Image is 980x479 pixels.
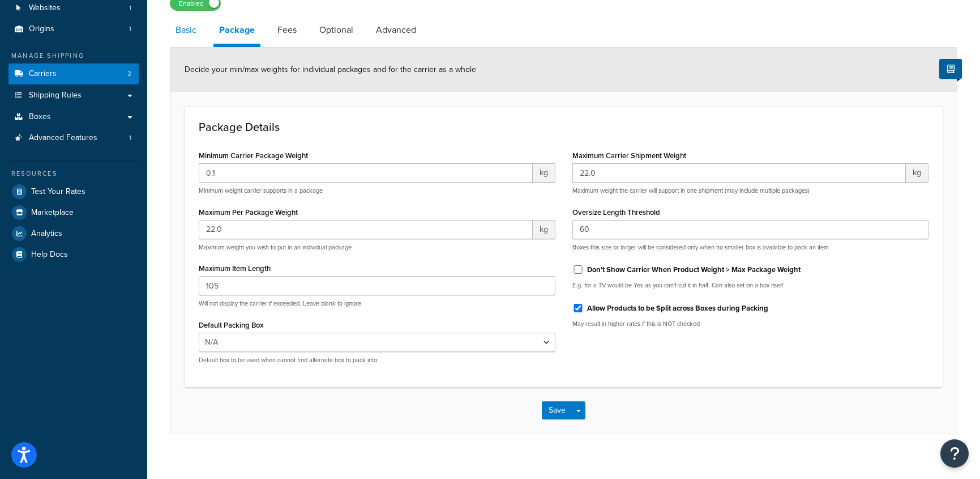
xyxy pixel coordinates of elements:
button: Save [542,401,572,419]
span: kg [906,163,928,183]
a: Marketplace [8,202,139,223]
div: Resources [8,169,139,179]
span: Origins [29,24,54,34]
span: Marketplace [31,208,74,218]
span: Test Your Rates [31,187,85,197]
div: Manage Shipping [8,51,139,61]
span: 1 [129,3,131,13]
label: Don't Show Carrier When Product Weight > Max Package Weight [587,265,801,275]
p: Minimum weight carrier supports in a package [199,186,555,195]
a: Fees [272,16,302,44]
span: Decide your min/max weights for individual packages and for the carrier as a whole [185,63,476,75]
a: Carriers2 [8,63,139,84]
p: Maximum weight you wish to put in an individual package [199,243,555,252]
p: Default box to be used when cannot find alternate box to pack into [199,356,555,364]
button: Show Help Docs [939,59,962,79]
label: Oversize Length Threshold [572,208,660,217]
a: Analytics [8,223,139,244]
span: kg [533,163,555,183]
span: 1 [129,24,131,34]
a: Advanced [370,16,422,44]
a: Origins1 [8,19,139,40]
p: May result in higher rates if this is NOT checked [572,320,929,328]
p: Boxes this size or larger will be considered only when no smaller box is available to pack an item [572,243,929,252]
span: Carriers [29,69,57,79]
p: E.g. for a TV would be Yes as you can't cut it in half. Can also set on a box itself [572,281,929,290]
a: Boxes [8,107,139,128]
label: Minimum Carrier Package Weight [199,151,308,160]
p: Will not display the carrier if exceeded. Leave blank to ignore [199,299,555,308]
a: Package [213,16,260,47]
span: Shipping Rules [29,91,82,100]
span: Analytics [31,229,62,239]
span: Help Docs [31,250,68,260]
label: Maximum Per Package Weight [199,208,298,217]
a: Shipping Rules [8,85,139,106]
label: Default Packing Box [199,321,263,329]
span: Websites [29,3,61,13]
p: Maximum weight the carrier will support in one shipment (may include multiple packages) [572,186,929,195]
h3: Package Details [199,121,928,133]
a: Optional [314,16,359,44]
span: 1 [129,133,131,143]
li: Origins [8,19,139,40]
label: Allow Products to be Split across Boxes during Packing [587,303,768,313]
a: Basic [170,16,202,44]
li: Carriers [8,63,139,84]
a: Advanced Features1 [8,128,139,149]
button: Open Resource Center [940,439,969,468]
label: Maximum Item Length [199,264,271,273]
span: kg [533,220,555,239]
span: Boxes [29,112,51,122]
label: Maximum Carrier Shipment Weight [572,151,686,160]
a: Test Your Rates [8,181,139,202]
span: Advanced Features [29,133,97,143]
li: Advanced Features [8,128,139,149]
span: 2 [127,69,131,79]
a: Help Docs [8,244,139,265]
